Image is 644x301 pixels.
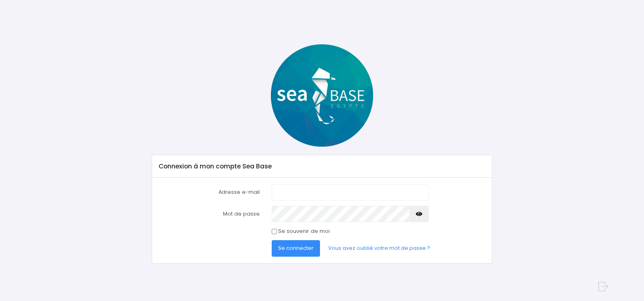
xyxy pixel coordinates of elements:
button: Se connecter [272,240,320,256]
label: Mot de passe [153,206,266,222]
a: Vous avez oublié votre mot de passe ? [322,240,437,256]
label: Adresse e-mail [153,184,266,200]
span: Se connecter [278,244,314,252]
div: Connexion à mon compte Sea Base [152,155,491,178]
label: Se souvenir de moi [278,227,330,235]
